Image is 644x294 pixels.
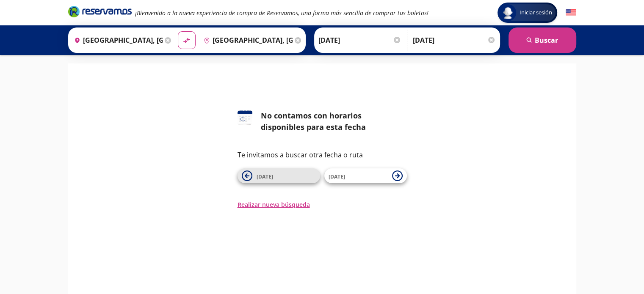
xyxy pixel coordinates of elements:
[413,30,496,51] input: Opcional
[516,8,556,17] span: Iniciar sesión
[566,8,576,18] button: English
[257,173,273,180] span: [DATE]
[238,150,407,160] p: Te invitamos a buscar otra fecha o ruta
[329,173,345,180] span: [DATE]
[68,5,132,18] i: Brand Logo
[71,30,163,51] input: Buscar Origen
[509,27,576,53] button: Buscar
[135,9,428,17] em: ¡Bienvenido a la nueva experiencia de compra de Reservamos, una forma más sencilla de comprar tus...
[238,168,320,183] button: [DATE]
[68,5,132,20] a: Brand Logo
[238,200,310,209] button: Realizar nueva búsqueda
[318,30,401,51] input: Elegir Fecha
[200,30,293,51] input: Buscar Destino
[324,168,407,183] button: [DATE]
[261,110,407,133] div: No contamos con horarios disponibles para esta fecha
